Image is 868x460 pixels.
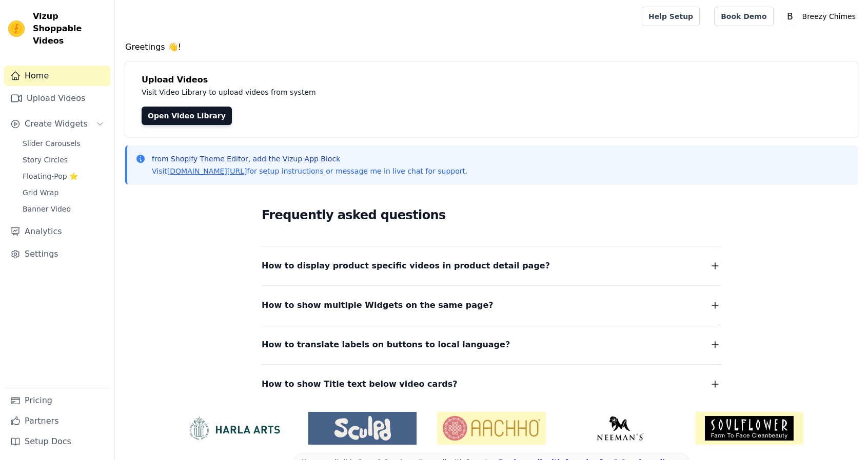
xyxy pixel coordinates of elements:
[262,298,494,312] span: How to show multiple Widgets on the same page?
[33,10,106,47] span: Vizup Shoppable Videos
[167,167,247,175] a: [DOMAIN_NAME][URL]
[4,390,110,411] a: Pricing
[4,244,110,264] a: Settings
[23,155,68,165] span: Story Circles
[262,338,510,352] span: How to translate labels on buttons to local language?
[782,7,860,26] button: B Breezy Chimes
[787,11,793,22] text: B
[437,412,545,445] img: Aachho
[308,416,417,441] img: Sculpd US
[798,7,860,26] p: Breezy Chimes
[23,138,81,149] span: Slider Carousels
[16,202,110,216] a: Banner Video
[714,7,773,26] a: Book Demo
[16,185,110,200] a: Grid Wrap
[4,411,110,431] a: Partners
[23,171,78,181] span: Floating-Pop ⭐
[4,114,110,134] button: Create Widgets
[262,377,458,391] span: How to show Title text below video cards?
[142,86,601,98] p: Visit Video Library to upload videos from system
[142,107,232,125] a: Open Video Library
[262,377,721,391] button: How to show Title text below video cards?
[142,74,841,86] h4: Upload Videos
[262,338,721,352] button: How to translate labels on buttons to local language?
[16,169,110,183] a: Floating-Pop ⭐
[152,154,467,164] p: from Shopify Theme Editor, add the Vizup App Block
[4,221,110,242] a: Analytics
[4,431,110,452] a: Setup Docs
[16,153,110,167] a: Story Circles
[262,205,721,225] h2: Frequently asked questions
[695,412,803,445] img: Soulflower
[23,187,58,198] span: Grid Wrap
[16,136,110,151] a: Slider Carousels
[25,118,88,130] span: Create Widgets
[566,416,675,441] img: Neeman's
[125,41,858,53] h4: Greetings 👋!
[642,7,700,26] a: Help Setup
[180,416,288,441] img: HarlaArts
[262,259,550,273] span: How to display product specific videos in product detail page?
[152,166,467,176] p: Visit for setup instructions or message me in live chat for support.
[4,88,110,109] a: Upload Videos
[262,298,721,312] button: How to show multiple Widgets on the same page?
[262,259,721,273] button: How to display product specific videos in product detail page?
[23,204,71,214] span: Banner Video
[8,20,25,37] img: Vizup
[4,66,110,86] a: Home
